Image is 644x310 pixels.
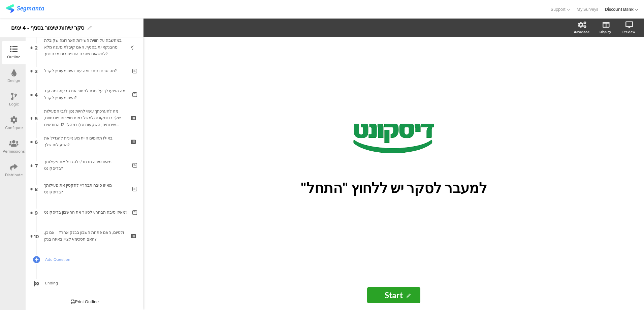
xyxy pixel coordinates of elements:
div: Configure [5,125,23,131]
img: segmanta logo [6,4,44,13]
span: 8 [35,185,38,192]
span: 4 [35,91,38,98]
div: Outline [7,54,21,60]
span: 6 [35,138,38,145]
div: Logic [9,101,19,107]
div: Preview [622,29,635,34]
div: מאיזו סיבה תבחר/י לסגור את החשבון בדיסקונט? [44,209,127,216]
a: 10 ולסיום, האם פתחת חשבון בבנק אחר? – אם כן, האם תסכימ/י לציין באיזה בנק? [27,224,142,248]
div: Display [600,29,611,34]
input: Start [367,287,420,303]
p: למעבר לסקר יש ללחוץ "התחל" [269,179,518,196]
span: 3 [35,67,38,74]
div: סקר שיחות שימור בסניף - 4 ימים [11,23,84,33]
div: במחשבה על חווית השירות האחרונה שקיבלת מהבנקאי.ת בסניף, האם קיבלת מענה מלא לנושאים שטרם היו פתורים... [44,37,125,57]
a: 6 באילו תחומים היית מעוניינ/ת להגדיל את הפעילות שלך? [27,130,142,153]
a: 9 מאיזו סיבה תבחר/י לסגור את החשבון בדיסקונט? [27,200,142,224]
a: 4 מה הציעו לך על מנת לפתור את הבעיה ומה עוד היית מעוניין לקבל? [27,83,142,106]
div: מה טרם נפתר ומה עוד היית מעוניין לקבל? [44,67,127,74]
a: 2 במחשבה על חווית השירות האחרונה שקיבלת מהבנקאי.ת בסניף, האם קיבלת מענה מלא לנושאים שטרם היו פתור... [27,35,142,59]
a: 8 מאיזו סיבה תבחר/י להקטין את פעילותך בדיסקונט? [27,177,142,200]
span: Add Question [45,256,131,263]
div: Distribute [5,172,23,178]
a: 3 מה טרם נפתר ומה עוד היית מעוניין לקבל? [27,59,142,83]
div: Discount Bank [605,6,634,12]
span: 10 [34,232,39,240]
div: באילו תחומים היית מעוניינ/ת להגדיל את הפעילות שלך? [44,135,125,148]
div: ולסיום, האם פתחת חשבון בבנק אחר? – אם כן, האם תסכימ/י לציין באיזה בנק? [44,229,125,243]
div: מאיזו סיבה תבחר/י להקטין את פעילותך בדיסקונט? [44,182,127,195]
span: Ending [45,280,131,286]
span: 7 [35,161,38,169]
span: 2 [35,43,38,51]
span: 9 [35,209,38,216]
span: 5 [35,114,38,122]
a: 5 מה להערכתך עשוי להיות נכון לגבי הפעילות שלך בדיסקונט (למשל כמות מוצרים פיננסיים, שירותים, השקעו... [27,106,142,130]
div: מה להערכתך עשוי להיות נכון לגבי הפעילות שלך בדיסקונט (למשל כמות מוצרים פיננסיים, שירותים, השקעות ... [44,108,125,128]
div: Permissions [3,148,25,154]
div: Print Outline [71,299,99,305]
a: Ending [27,271,142,295]
span: Support [551,6,566,12]
div: Advanced [574,29,589,34]
div: מאיזו סיבה תבחר/י להגדיל את פעילותך בדיסקונט? [44,158,127,172]
div: מה הציעו לך על מנת לפתור את הבעיה ומה עוד היית מעוניין לקבל? [44,88,127,101]
a: 7 מאיזו סיבה תבחר/י להגדיל את פעילותך בדיסקונט? [27,153,142,177]
div: Design [7,77,20,84]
